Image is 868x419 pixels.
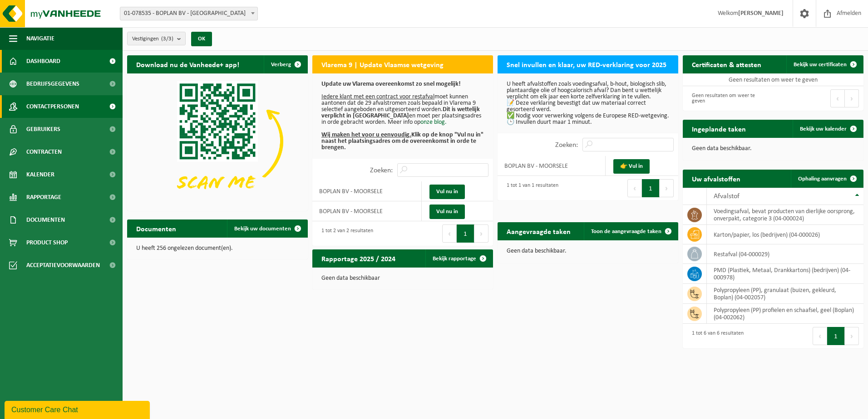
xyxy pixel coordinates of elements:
[5,399,152,419] iframe: chat widget
[321,93,434,100] u: Iedere klant met een contract voor restafval
[312,55,453,73] h2: Vlarema 9 | Update Vlaamse wetgeving
[26,118,60,141] span: Gebruikers
[26,209,65,231] span: Documenten
[264,55,307,73] button: Verberg
[707,304,863,324] td: polypropyleen (PP) profielen en schaafsel, geel (Boplan) (04-002062)
[613,159,650,174] a: 👉 Vul in
[555,141,578,149] label: Zoeken:
[26,163,54,186] span: Kalender
[429,205,465,219] a: Vul nu in
[312,201,422,221] td: BOPLAN BV - MOORSELE
[584,222,677,240] a: Toon de aangevraagde taken
[161,36,173,42] count: (3/3)
[800,126,847,132] span: Bekijk uw kalender
[794,62,847,68] span: Bekijk uw certificaten
[429,185,465,199] a: Vul nu in
[26,231,68,254] span: Product Shop
[191,32,212,46] button: OK
[830,89,845,107] button: Previous
[507,248,669,254] p: Geen data beschikbaar.
[707,244,863,264] td: restafval (04-000029)
[498,222,580,240] h2: Aangevraagde taken
[321,106,480,119] b: Dit is wettelijk verplicht in [GEOGRAPHIC_DATA]
[707,264,863,284] td: PMD (Plastiek, Metaal, Drankkartons) (bedrijven) (04-000978)
[234,226,291,232] span: Bekijk uw documenten
[312,181,422,201] td: BOPLAN BV - MOORSELE
[498,156,606,176] td: BOPLAN BV - MOORSELE
[26,95,79,118] span: Contactpersonen
[26,141,62,163] span: Contracten
[738,10,784,17] strong: [PERSON_NAME]
[498,55,676,73] h2: Snel invullen en klaar, uw RED-verklaring voor 2025
[127,55,248,73] h2: Download nu de Vanheede+ app!
[321,132,411,138] u: Wij maken het voor u eenvoudig.
[127,32,186,45] button: Vestigingen(3/3)
[127,219,185,237] h2: Documenten
[127,73,308,209] img: Download de VHEPlus App
[442,224,457,243] button: Previous
[120,7,257,20] span: 01-078535 - BOPLAN BV - MOORSELE
[120,7,258,20] span: 01-078535 - BOPLAN BV - MOORSELE
[425,249,492,268] a: Bekijk rapportage
[321,81,461,88] b: Update uw Vlarema overeenkomst zo snel mogelijk!
[687,326,744,346] div: 1 tot 6 van 6 resultaten
[370,167,393,174] label: Zoeken:
[321,275,484,282] p: Geen data beschikbaar
[813,327,827,345] button: Previous
[627,179,642,197] button: Previous
[707,284,863,304] td: polypropyleen (PP), granulaat (buizen, gekleurd, Boplan) (04-002057)
[791,170,863,188] a: Ophaling aanvragen
[591,229,661,234] span: Toon de aangevraagde taken
[26,186,61,209] span: Rapportage
[845,327,859,345] button: Next
[26,73,79,95] span: Bedrijfsgegevens
[683,73,863,86] td: Geen resultaten om weer te geven
[474,224,488,243] button: Next
[420,119,447,126] a: onze blog.
[502,178,558,198] div: 1 tot 1 van 1 resultaten
[845,89,859,107] button: Next
[26,27,54,50] span: Navigatie
[26,50,60,73] span: Dashboard
[827,327,845,345] button: 1
[457,224,474,243] button: 1
[312,249,404,267] h2: Rapportage 2025 / 2024
[321,132,483,151] b: Klik op de knop "Vul nu in" naast het plaatsingsadres om de overeenkomst in orde te brengen.
[707,225,863,244] td: karton/papier, los (bedrijven) (04-000026)
[786,55,863,73] a: Bekijk uw certificaten
[132,32,173,46] span: Vestigingen
[642,179,660,197] button: 1
[683,120,755,137] h2: Ingeplande taken
[683,55,770,73] h2: Certificaten & attesten
[227,219,307,238] a: Bekijk uw documenten
[793,120,863,138] a: Bekijk uw kalender
[317,224,373,244] div: 1 tot 2 van 2 resultaten
[660,179,674,197] button: Next
[707,205,863,225] td: voedingsafval, bevat producten van dierlijke oorsprong, onverpakt, categorie 3 (04-000024)
[271,62,291,68] span: Verberg
[714,193,740,200] span: Afvalstof
[26,254,100,277] span: Acceptatievoorwaarden
[683,170,750,187] h2: Uw afvalstoffen
[507,81,669,126] p: U heeft afvalstoffen zoals voedingsafval, b-hout, biologisch slib, plantaardige olie of hoogcalor...
[687,88,769,108] div: Geen resultaten om weer te geven
[692,146,854,152] p: Geen data beschikbaar.
[321,81,484,151] p: moet kunnen aantonen dat de 29 afvalstromen zoals bepaald in Vlarema 9 selectief aangeboden en ui...
[798,176,847,182] span: Ophaling aanvragen
[136,245,299,252] p: U heeft 256 ongelezen document(en).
